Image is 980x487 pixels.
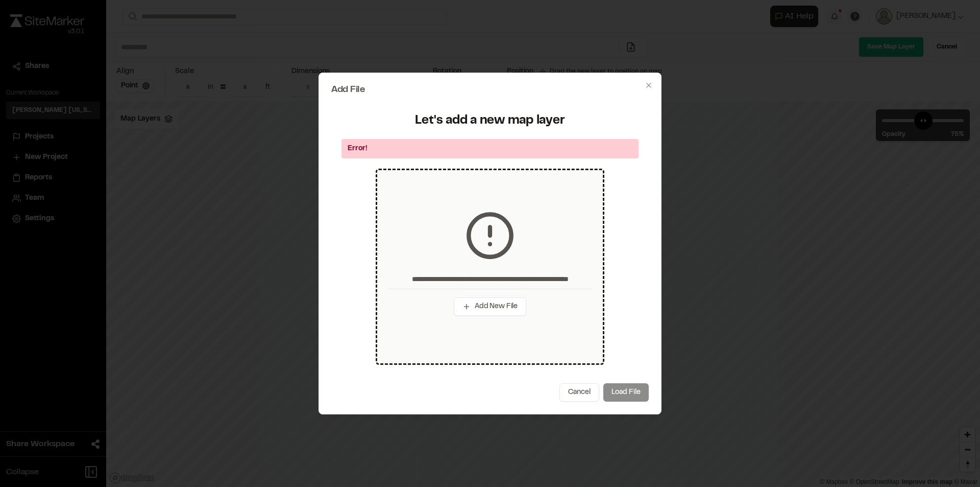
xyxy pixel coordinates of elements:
div: Let's add a new map layer [337,113,643,129]
span: Error! [348,146,367,152]
button: Add New File [454,297,526,316]
button: Cancel [559,383,599,402]
div: Add New File [376,169,604,365]
h2: Add File [331,85,649,95]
